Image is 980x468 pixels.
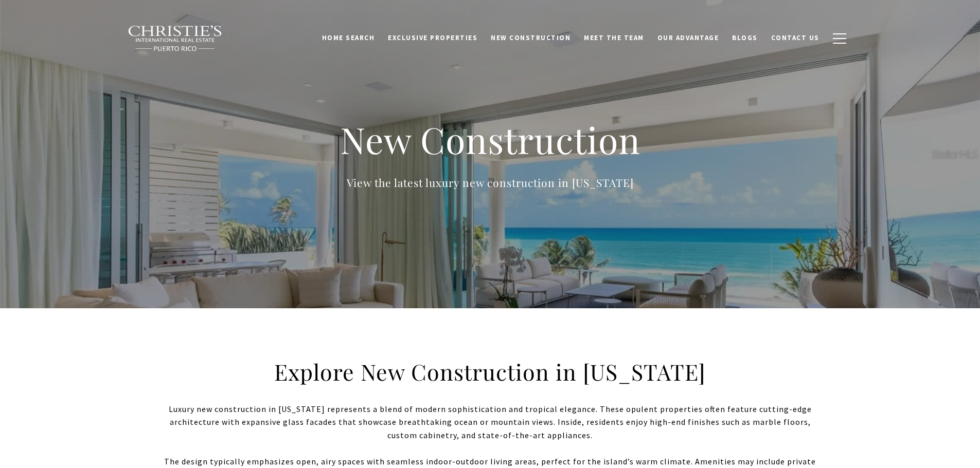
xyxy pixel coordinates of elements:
a: Our Advantage [651,28,726,48]
span: Exclusive Properties [388,33,477,42]
h1: New Construction [284,117,696,162]
h2: Explore New Construction in [US_STATE] [269,358,711,386]
a: Home Search [315,28,382,48]
p: Luxury new construction in [US_STATE] represents a blend of modern sophistication and tropical el... [156,403,825,442]
a: Blogs [725,28,764,48]
p: View the latest luxury new construction in [US_STATE] [284,174,696,191]
a: Exclusive Properties [381,28,484,48]
a: New Construction [484,28,577,48]
span: New Construction [491,33,571,42]
a: Meet the Team [577,28,651,48]
img: Christie's International Real Estate black text logo [128,25,223,52]
span: Contact Us [771,33,819,42]
span: Our Advantage [657,33,719,42]
span: Blogs [732,33,758,42]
